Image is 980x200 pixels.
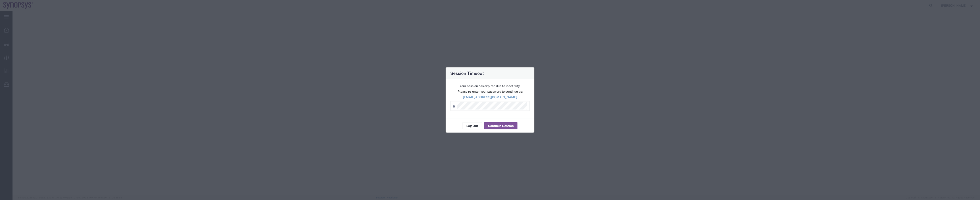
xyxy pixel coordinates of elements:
p: Please re-enter your password to continue as: [450,89,530,94]
p: Your session has expired due to inactivity. [450,84,530,88]
button: Log Out [463,122,482,129]
h4: Session Timeout [450,70,484,76]
button: Continue Session [484,122,517,129]
p: [EMAIL_ADDRESS][DOMAIN_NAME] [450,95,530,100]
